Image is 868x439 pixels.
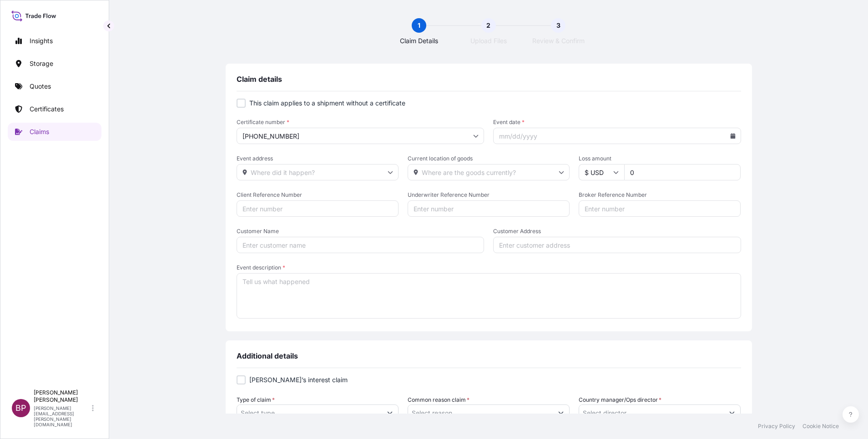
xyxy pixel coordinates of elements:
span: Upload Files [470,36,507,45]
input: Where are the goods currently? [408,164,570,180]
input: Where did it happen? [237,164,399,180]
span: Event date [493,119,741,126]
span: Review & Confirm [532,36,585,45]
span: Claim details [237,75,282,84]
button: Show suggestions [382,404,398,421]
label: Type of claim [237,395,275,404]
span: 1 [418,21,420,30]
button: Show suggestions [553,404,569,421]
button: Show suggestions [724,404,740,421]
p: [PERSON_NAME] [PERSON_NAME] [34,389,90,404]
span: Loss amount [579,155,741,162]
p: Quotes [30,82,51,91]
input: Enter number [237,200,399,217]
span: Claim Details [400,36,438,45]
span: Client Reference Number [237,191,399,199]
a: Storage [8,55,101,73]
a: Privacy Policy [758,423,795,430]
a: Quotes [8,77,101,95]
span: BP [15,404,26,413]
input: Select type [237,404,382,421]
span: Additional details [237,351,298,360]
p: [PERSON_NAME][EMAIL_ADDRESS][PERSON_NAME][DOMAIN_NAME] [34,405,90,427]
input: Enter number [408,200,570,217]
span: [PERSON_NAME]’s interest claim [249,375,348,384]
span: Customer Name [237,228,484,235]
span: Customer Address [493,228,741,235]
p: Insights [30,36,53,45]
input: Enter number [579,200,741,217]
span: Broker Reference Number [579,191,741,199]
span: Certificate number [237,119,484,126]
span: Current location of goods [408,155,570,162]
a: Claims [8,123,101,141]
input: mm/dd/yyyy [493,128,741,144]
a: Cookie Notice [802,423,839,430]
a: Certificates [8,100,101,118]
input: Enter customer name [237,237,484,253]
a: Insights [8,32,101,50]
span: 2 [486,21,490,30]
p: This claim applies to a shipment without a certificate [249,99,405,108]
input: Select director [579,404,724,421]
input: Enter customer address [493,237,741,253]
p: Claims [30,127,49,136]
p: Storage [30,59,53,68]
span: Event address [237,155,399,162]
span: 3 [556,21,560,30]
input: Select reason [408,404,553,421]
label: Country manager/Ops director [579,395,661,404]
label: Common reason claim [408,395,469,404]
input: Select certificate number... [237,128,484,144]
p: Certificates [30,105,64,114]
span: Underwriter Reference Number [408,191,570,199]
span: Event description [237,264,741,271]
